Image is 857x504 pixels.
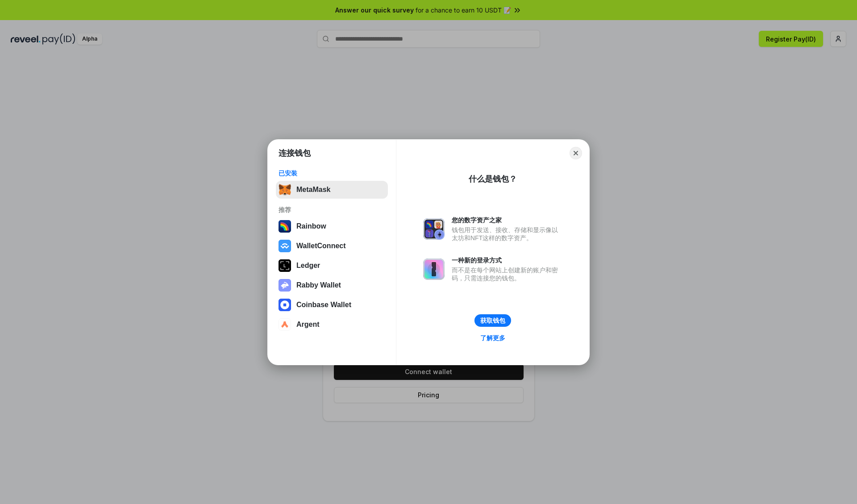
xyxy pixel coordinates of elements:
[423,258,445,280] img: svg+xml,%3Csvg%20xmlns%3D%22http%3A%2F%2Fwww.w3.org%2F2000%2Fsvg%22%20fill%3D%22none%22%20viewBox...
[296,281,341,289] div: Rabby Wallet
[474,314,511,327] button: 获取钱包
[279,148,311,158] h1: 连接钱包
[279,299,291,311] img: svg+xml,%3Csvg%20width%3D%2228%22%20height%3D%2228%22%20viewBox%3D%220%200%2028%2028%22%20fill%3D...
[276,257,388,275] button: Ledger
[279,183,291,196] img: svg+xml,%3Csvg%20fill%3D%22none%22%20height%3D%2233%22%20viewBox%3D%220%200%2035%2033%22%20width%...
[452,266,562,282] div: 而不是在每个网站上创建新的账户和密码，只需连接您的钱包。
[279,220,291,233] img: svg+xml,%3Csvg%20width%3D%22120%22%20height%3D%22120%22%20viewBox%3D%220%200%20120%20120%22%20fil...
[452,226,562,242] div: 钱包用于发送、接收、存储和显示像以太坊和NFT这样的数字资产。
[480,317,505,325] div: 获取钱包
[469,174,517,184] div: 什么是钱包？
[452,216,562,224] div: 您的数字资产之家
[276,276,388,294] button: Rabby Wallet
[276,296,388,314] button: Coinbase Wallet
[475,332,511,344] a: 了解更多
[276,181,388,199] button: MetaMask
[296,242,346,250] div: WalletConnect
[276,316,388,333] button: Argent
[279,240,291,252] img: svg+xml,%3Csvg%20width%3D%2228%22%20height%3D%2228%22%20viewBox%3D%220%200%2028%2028%22%20fill%3D...
[279,318,291,331] img: svg+xml,%3Csvg%20width%3D%2228%22%20height%3D%2228%22%20viewBox%3D%220%200%2028%2028%22%20fill%3D...
[480,334,505,342] div: 了解更多
[276,217,388,235] button: Rainbow
[296,186,330,194] div: MetaMask
[279,279,291,292] img: svg+xml,%3Csvg%20xmlns%3D%22http%3A%2F%2Fwww.w3.org%2F2000%2Fsvg%22%20fill%3D%22none%22%20viewBox...
[423,218,445,240] img: svg+xml,%3Csvg%20xmlns%3D%22http%3A%2F%2Fwww.w3.org%2F2000%2Fsvg%22%20fill%3D%22none%22%20viewBox...
[279,206,385,214] div: 推荐
[452,256,562,264] div: 一种新的登录方式
[279,259,291,272] img: svg+xml,%3Csvg%20xmlns%3D%22http%3A%2F%2Fwww.w3.org%2F2000%2Fsvg%22%20width%3D%2228%22%20height%3...
[276,237,388,255] button: WalletConnect
[296,222,326,230] div: Rainbow
[279,169,385,177] div: 已安装
[296,301,351,309] div: Coinbase Wallet
[296,321,320,329] div: Argent
[570,147,582,159] button: Close
[296,262,320,270] div: Ledger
